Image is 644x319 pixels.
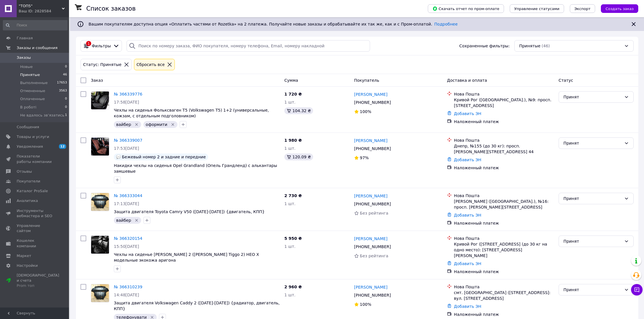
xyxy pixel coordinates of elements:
[354,78,379,83] span: Покупатель
[353,98,392,106] div: [PHONE_NUMBER]
[563,140,622,146] div: Принят
[284,201,296,206] span: 1 шт.
[114,285,142,289] a: № 366310239
[563,287,622,293] div: Принят
[65,113,67,118] span: 1
[17,169,32,174] span: Отзывы
[146,122,167,127] span: оформити
[542,44,550,48] span: (46)
[114,108,269,118] a: Чехлы на сиденья Фольксваген Т5 (Volkswagen T5) 1+2 (универсальные, кожзам, с отдельным подголовн...
[91,92,109,109] img: Фото товару
[91,137,109,156] a: Фото товару
[122,155,206,159] span: Бежевый номер 2 и задние и передние
[570,4,595,13] button: Экспорт
[353,243,392,251] div: [PHONE_NUMBER]
[447,78,487,83] span: Доставка и оплата
[434,22,458,26] a: Подробнее
[3,20,68,30] input: Поиск
[114,138,142,143] a: № 366339007
[354,138,388,143] a: [PERSON_NAME]
[59,88,67,94] span: 3563
[114,209,265,214] a: Защита двигателя Toyota Camry V50 ([DATE]-[DATE]) {двигатель, КПП}
[17,253,31,258] span: Маркет
[284,153,313,160] div: 120.09 ₴
[114,92,142,96] a: № 366339776
[284,146,296,151] span: 1 шт.
[17,283,59,288] div: Prom топ
[454,137,554,143] div: Нова Пошта
[126,40,370,52] input: Поиск по номеру заказа, ФИО покупателя, номеру телефона, Email, номеру накладной
[63,72,67,77] span: 46
[17,36,33,41] span: Главная
[17,45,57,50] span: Заказы и сообщения
[17,188,48,194] span: Каталог ProSale
[631,284,643,295] button: Чат с покупателем
[65,105,67,110] span: 0
[454,119,554,125] div: Наложенный платеж
[19,3,62,9] span: "ТОП5"
[20,96,45,102] span: Оплаченные
[134,122,139,127] svg: Удалить метку
[134,218,139,223] svg: Удалить метку
[91,138,109,155] img: Фото товару
[116,122,131,127] span: вайбер
[454,261,481,266] a: Добавить ЭН
[360,211,388,215] span: Без рейтинга
[116,218,131,223] span: вайбер
[454,284,554,290] div: Нова Пошта
[20,113,64,118] span: Не вдалось звʼязатись
[114,146,139,151] span: 17:53[DATE]
[135,61,166,68] div: Сбросить все
[91,236,109,254] img: Фото товару
[432,6,499,11] span: Скачать отчет по пром-оплате
[17,238,53,248] span: Кошелек компании
[454,269,554,275] div: Наложенный платеж
[284,293,296,297] span: 1 шт.
[454,199,554,210] div: [PERSON_NAME] ([GEOGRAPHIC_DATA].), №16: просп. [PERSON_NAME][STREET_ADDRESS]
[454,312,554,317] div: Наложенный платеж
[114,301,280,311] a: Защита двигателя Volkswagen Caddy 2 ([DATE]-[DATE]) {радиатор, двигатель, КПП}
[82,61,123,68] div: Статус: Принятые
[19,9,69,14] div: Ваш ID: 2828584
[284,285,302,289] span: 2 960 ₴
[454,157,481,162] a: Добавить ЭН
[559,78,573,83] span: Статус
[353,200,392,208] div: [PHONE_NUMBER]
[354,92,388,97] a: [PERSON_NAME]
[20,64,33,69] span: Новые
[284,236,302,241] span: 5 950 ₴
[360,155,369,160] span: 97%
[57,80,67,85] span: 17653
[91,193,109,211] a: Фото товару
[519,43,540,49] span: Принятые
[601,4,638,13] button: Создать заказ
[114,163,277,174] a: Накидки чехлы на сиденья Opel Grandland (Опель Грандленд) с алькантары замшевые
[170,122,175,127] svg: Удалить метку
[354,284,388,290] a: [PERSON_NAME]
[65,64,67,69] span: 0
[459,43,510,49] span: Сохраненные фильтры:
[17,273,59,289] span: [DEMOGRAPHIC_DATA] и счета
[360,302,371,307] span: 100%
[514,7,559,11] span: Управление статусами
[89,22,458,26] span: Вашим покупателям доступна опция «Оплатить частями от Rozetka» на 2 платежа. Получайте новые зака...
[284,244,296,249] span: 1 шт.
[91,284,109,302] a: Фото товару
[91,193,109,211] img: Фото товару
[454,290,554,301] div: смт. [GEOGRAPHIC_DATA] ([STREET_ADDRESS]: вул. [STREET_ADDRESS]
[91,284,109,302] img: Фото товару
[454,97,554,108] div: Кривой Рог ([GEOGRAPHIC_DATA].), №9: просп. [STREET_ADDRESS]
[284,107,313,114] div: 104.32 ₴
[116,155,121,159] img: :speech_balloon:
[114,236,142,241] a: № 366320154
[20,88,45,94] span: Отмененные
[574,7,591,11] span: Экспорт
[114,193,142,198] a: № 366333044
[563,195,622,202] div: Принят
[284,193,302,198] span: 2 730 ₴
[454,165,554,171] div: Наложенный платеж
[360,254,388,258] span: Без рейтинга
